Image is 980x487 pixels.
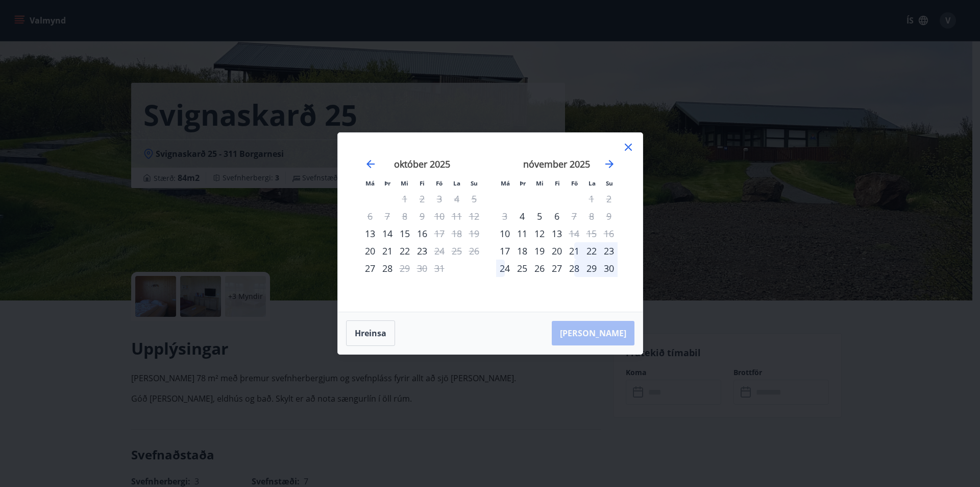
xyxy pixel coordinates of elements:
td: Not available. föstudagur, 10. október 2025 [431,207,448,225]
td: Not available. laugardagur, 15. nóvember 2025 [583,225,600,242]
td: Choose þriðjudagur, 14. október 2025 as your check-in date. It’s available. [379,225,396,242]
td: Not available. mánudagur, 3. nóvember 2025 [496,207,513,225]
td: Choose miðvikudagur, 5. nóvember 2025 as your check-in date. It’s available. [531,207,548,225]
td: Not available. fimmtudagur, 30. október 2025 [413,260,431,277]
td: Choose mánudagur, 20. október 2025 as your check-in date. It’s available. [361,242,379,260]
td: Choose mánudagur, 13. október 2025 as your check-in date. It’s available. [361,225,379,242]
div: 11 [513,225,531,242]
small: Fi [420,179,425,187]
td: Not available. sunnudagur, 26. október 2025 [465,242,483,260]
div: 14 [379,225,396,242]
small: La [589,179,596,187]
td: Choose laugardagur, 29. nóvember 2025 as your check-in date. It’s available. [583,260,600,277]
div: 22 [583,242,600,260]
div: 15 [396,225,413,242]
td: Choose þriðjudagur, 4. nóvember 2025 as your check-in date. It’s available. [513,207,531,225]
div: Aðeins útritun í boði [431,225,448,242]
td: Not available. föstudagur, 31. október 2025 [431,260,448,277]
td: Choose fimmtudagur, 20. nóvember 2025 as your check-in date. It’s available. [548,242,566,260]
div: 19 [531,242,548,260]
td: Choose fimmtudagur, 16. október 2025 as your check-in date. It’s available. [413,225,431,242]
td: Not available. föstudagur, 24. október 2025 [431,242,448,260]
td: Choose fimmtudagur, 13. nóvember 2025 as your check-in date. It’s available. [548,225,566,242]
div: 20 [548,242,566,260]
small: La [453,179,460,187]
div: Aðeins innritun í boði [361,225,379,242]
td: Not available. laugardagur, 11. október 2025 [448,207,465,225]
div: 5 [531,207,548,225]
td: Not available. sunnudagur, 9. nóvember 2025 [600,207,618,225]
div: Aðeins innritun í boði [496,242,513,260]
td: Not available. þriðjudagur, 7. október 2025 [379,207,396,225]
div: Aðeins innritun í boði [513,207,531,225]
td: Not available. miðvikudagur, 8. október 2025 [396,207,413,225]
strong: nóvember 2025 [523,158,590,170]
td: Choose þriðjudagur, 21. október 2025 as your check-in date. It’s available. [379,242,396,260]
td: Choose föstudagur, 21. nóvember 2025 as your check-in date. It’s available. [566,242,583,260]
td: Not available. fimmtudagur, 9. október 2025 [413,207,431,225]
small: Su [471,179,478,187]
td: Choose mánudagur, 17. nóvember 2025 as your check-in date. It’s available. [496,242,513,260]
div: Move forward to switch to the next month. [603,158,616,170]
td: Choose laugardagur, 22. nóvember 2025 as your check-in date. It’s available. [583,242,600,260]
td: Not available. laugardagur, 25. október 2025 [448,242,465,260]
div: 30 [600,260,618,277]
div: 12 [531,225,548,242]
div: Aðeins innritun í boði [361,242,379,260]
div: Aðeins útritun í boði [566,207,583,225]
td: Not available. laugardagur, 1. nóvember 2025 [583,190,600,207]
td: Choose miðvikudagur, 15. október 2025 as your check-in date. It’s available. [396,225,413,242]
td: Choose mánudagur, 24. nóvember 2025 as your check-in date. It’s available. [496,260,513,277]
td: Not available. laugardagur, 8. nóvember 2025 [583,207,600,225]
td: Not available. mánudagur, 6. október 2025 [361,207,379,225]
div: 13 [548,225,566,242]
small: Má [365,179,375,187]
div: Aðeins útritun í boði [431,242,448,260]
td: Not available. fimmtudagur, 2. október 2025 [413,190,431,207]
div: 21 [379,242,396,260]
div: 18 [513,242,531,260]
div: 29 [583,260,600,277]
div: 26 [531,260,548,277]
td: Choose föstudagur, 28. nóvember 2025 as your check-in date. It’s available. [566,260,583,277]
div: Aðeins útritun í boði [396,260,413,277]
td: Not available. föstudagur, 7. nóvember 2025 [566,207,583,225]
td: Not available. föstudagur, 14. nóvember 2025 [566,225,583,242]
div: 23 [600,242,618,260]
td: Choose þriðjudagur, 11. nóvember 2025 as your check-in date. It’s available. [513,225,531,242]
td: Choose miðvikudagur, 22. október 2025 as your check-in date. It’s available. [396,242,413,260]
td: Not available. miðvikudagur, 1. október 2025 [396,190,413,207]
small: Fö [571,179,578,187]
td: Not available. laugardagur, 4. október 2025 [448,190,465,207]
div: 28 [566,260,583,277]
td: Choose sunnudagur, 30. nóvember 2025 as your check-in date. It’s available. [600,260,618,277]
td: Not available. sunnudagur, 19. október 2025 [465,225,483,242]
td: Not available. föstudagur, 3. október 2025 [431,190,448,207]
td: Choose sunnudagur, 23. nóvember 2025 as your check-in date. It’s available. [600,242,618,260]
div: 21 [566,242,583,260]
td: Not available. föstudagur, 17. október 2025 [431,225,448,242]
div: Aðeins innritun í boði [361,260,379,277]
div: 23 [413,242,431,260]
td: Choose miðvikudagur, 19. nóvember 2025 as your check-in date. It’s available. [531,242,548,260]
div: Calendar [350,145,630,299]
div: 16 [413,225,431,242]
small: Mi [536,179,544,187]
button: Hreinsa [346,320,395,346]
div: 6 [548,207,566,225]
small: Mi [401,179,408,187]
div: 25 [513,260,531,277]
small: Su [606,179,613,187]
td: Choose þriðjudagur, 25. nóvember 2025 as your check-in date. It’s available. [513,260,531,277]
div: 22 [396,242,413,260]
td: Not available. sunnudagur, 5. október 2025 [465,190,483,207]
td: Choose fimmtudagur, 23. október 2025 as your check-in date. It’s available. [413,242,431,260]
td: Not available. miðvikudagur, 29. október 2025 [396,260,413,277]
div: 27 [548,260,566,277]
small: Þr [384,179,390,187]
small: Má [501,179,510,187]
div: 28 [379,260,396,277]
td: Not available. sunnudagur, 2. nóvember 2025 [600,190,618,207]
td: Choose fimmtudagur, 27. nóvember 2025 as your check-in date. It’s available. [548,260,566,277]
small: Fö [436,179,443,187]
